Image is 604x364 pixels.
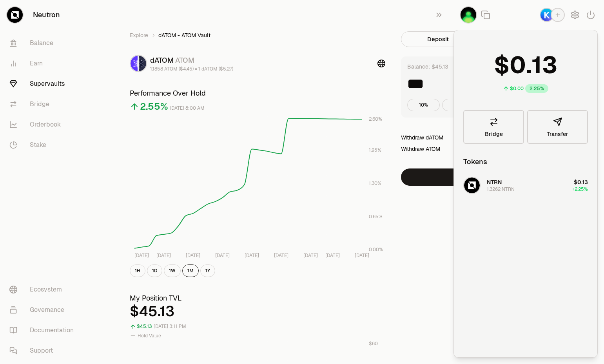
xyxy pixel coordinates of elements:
[215,252,230,259] tspan: [DATE]
[3,300,85,320] a: Governance
[3,320,85,340] a: Documentation
[401,134,443,141] div: Withdraw dATOM
[170,104,205,113] div: [DATE] 8:00 AM
[369,116,382,122] tspan: 2.60%
[485,131,503,137] span: Bridge
[244,252,259,259] tspan: [DATE]
[464,177,480,193] img: NTRN Logo
[369,147,381,153] tspan: 1.95%
[175,56,194,65] span: ATOM
[156,252,171,259] tspan: [DATE]
[164,264,181,277] button: 1W
[134,252,149,259] tspan: [DATE]
[407,99,440,111] button: 10%
[150,66,233,72] div: 1.1858 ATOM ($4.45) = 1 dATOM ($5.27)
[369,246,383,253] tspan: 0.00%
[186,252,200,259] tspan: [DATE]
[137,322,152,331] div: $45.13
[401,168,551,186] button: Withdraw
[130,264,145,277] button: 1H
[487,179,502,186] span: NTRN
[547,131,568,137] span: Transfer
[369,214,383,220] tspan: 0.65%
[574,179,588,186] span: $0.13
[3,279,85,300] a: Ecosystem
[3,340,85,361] a: Support
[354,252,369,259] tspan: [DATE]
[200,264,215,277] button: 1Y
[401,31,475,47] button: Deposit
[130,88,385,99] h3: Performance Over Hold
[158,31,210,39] span: dATOM - ATOM Vault
[130,31,385,39] nav: breadcrumb
[140,100,168,113] div: 2.55%
[487,186,515,192] div: 1.3262 NTRN
[138,333,161,339] span: Hold Value
[461,7,476,23] img: 2024
[150,55,233,66] div: dATOM
[572,186,588,192] span: +2.25%
[541,9,553,21] img: Keplr
[3,33,85,53] a: Balance
[147,264,162,277] button: 1D
[303,252,317,259] tspan: [DATE]
[139,56,146,71] img: ATOM Logo
[325,252,339,259] tspan: [DATE]
[3,53,85,74] a: Earn
[182,264,199,277] button: 1M
[3,135,85,155] a: Stake
[3,94,85,114] a: Bridge
[3,74,85,94] a: Supervaults
[460,6,477,24] button: 2024
[130,293,385,304] h3: My Position TVL
[154,322,186,331] div: [DATE] 3:11 PM
[130,31,148,39] a: Explore
[407,63,448,71] div: Balance: $45.13
[369,180,381,187] tspan: 1.30%
[525,84,548,93] div: 2.25%
[369,340,378,347] tspan: $60
[442,99,475,111] button: 25%
[510,85,524,92] div: $0.00
[274,252,288,259] tspan: [DATE]
[463,110,524,144] a: Bridge
[131,56,138,71] img: dATOM Logo
[540,8,565,22] button: Keplr
[401,145,440,153] div: Withdraw ATOM
[3,114,85,135] a: Orderbook
[527,110,588,144] button: Transfer
[463,156,487,167] div: Tokens
[459,174,593,197] button: NTRN LogoNTRN1.3262 NTRN$0.13+2.25%
[130,304,385,319] div: $45.13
